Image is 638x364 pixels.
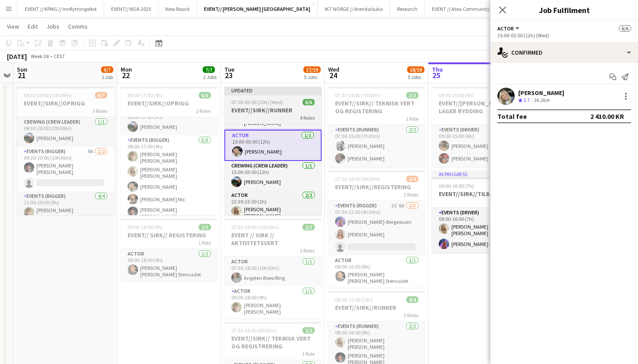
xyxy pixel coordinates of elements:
[300,247,315,254] span: 2 Roles
[101,66,113,73] span: 6/7
[390,0,425,17] button: Research
[432,208,529,253] app-card-role: Events (Driver)2/209:00-16:00 (7h)[PERSON_NAME] [PERSON_NAME][PERSON_NAME]-Bergestuen
[497,112,527,121] div: Total fee
[300,115,315,121] span: 4 Roles
[407,66,424,73] span: 18/19
[328,183,425,191] h3: EVENT//SIRK//REGISTERING
[18,0,104,17] button: EVENT // KPMG // Innflytningsfest
[158,0,197,17] button: New Board
[523,97,530,103] span: 3.7
[490,42,638,63] div: Confirmed
[224,87,322,94] div: Updated
[432,125,529,167] app-card-role: Events (Driver)2/209:00-15:00 (6h)[PERSON_NAME][PERSON_NAME]
[29,53,50,59] span: Week 38
[490,4,638,16] h3: Job Fulfilment
[432,190,529,198] h3: EVENT//SIRK//TILBAKELVERING
[431,70,443,80] span: 25
[128,92,163,98] span: 08:00-17:00 (9h)
[404,312,418,318] span: 3 Roles
[328,87,425,167] app-job-card: 07:30-15:00 (7h30m)2/2EVENT//SIRK// TEKNISK VERT OG REGISTERING1 RoleEvents (Runner)2/207:30-15:0...
[17,99,114,107] h3: EVENT//SIRK//OPRIGG
[17,66,27,73] span: Sun
[17,147,114,191] app-card-role: Events (Rigger)9A1/209:30-20:00 (10h30m)[PERSON_NAME] [PERSON_NAME]
[432,171,529,253] app-job-card: In progress09:00-16:00 (7h)2/2EVENT//SIRK//TILBAKELVERING1 RoleEvents (Driver)2/209:00-16:00 (7h)...
[121,87,218,215] app-job-card: 08:00-17:00 (9h)6/6EVENT//SIRK//OPRIGG2 RolesCrewing (Crew Leader)1/108:00-17:00 (9h)[PERSON_NAME...
[231,99,283,105] span: 07:00-03:00 (20h) (Wed)
[3,21,23,32] a: View
[224,106,322,114] h3: EVENT//SIRK//RUNNER
[327,70,339,80] span: 24
[518,89,564,97] div: [PERSON_NAME]
[121,106,218,135] app-card-role: Crewing (Crew Leader)1/108:00-17:00 (9h)[PERSON_NAME]
[439,92,474,98] span: 09:00-15:00 (6h)
[328,256,425,288] app-card-role: Actor1/108:00-16:00 (8h)[PERSON_NAME] [PERSON_NAME] Stenvadet
[119,70,132,80] span: 22
[425,0,508,17] button: EVENT // Atea Community 2025
[224,66,234,73] span: Tue
[432,171,529,177] div: In progress
[198,239,211,246] span: 1 Role
[304,74,320,80] div: 5 Jobs
[224,231,322,247] h3: EVENT // SIRK // AKTIVITETSVERT
[497,25,514,32] span: Actor
[406,92,418,98] span: 2/2
[303,66,321,73] span: 17/19
[224,219,322,318] app-job-card: 07:30-18:00 (10h30m)2/2EVENT // SIRK // AKTIVITETSVERT2 RolesActor1/107:30-18:00 (10h30m)Angelen ...
[328,171,425,288] app-job-card: 07:30-16:00 (8h30m)3/4EVENT//SIRK//REGISTERING2 RolesEvents (Rigger)3I6A2/307:30-12:00 (4h30m)[PE...
[65,21,91,32] a: Comms
[46,23,59,30] span: Jobs
[203,74,217,80] div: 2 Jobs
[432,66,443,73] span: Thu
[406,176,418,182] span: 3/4
[92,108,107,114] span: 3 Roles
[224,130,322,161] app-card-role: Actor1/115:00-03:00 (12h)[PERSON_NAME]
[532,97,551,104] div: 34.2km
[432,99,529,115] h3: EVENT//[PERSON_NAME]// LAGER RYDDING
[121,219,218,281] app-job-card: 09:00-18:00 (9h)1/1EVENT// SIRK// REGISTERING1 RoleActor1/109:00-18:00 (9h)[PERSON_NAME] [PERSON_...
[224,286,322,318] app-card-role: Actor1/109:00-18:00 (9h)[PERSON_NAME] [PERSON_NAME]
[497,32,631,39] div: 15:00-03:00 (12h) (Wed)
[223,70,234,80] span: 23
[406,115,418,122] span: 1 Role
[224,161,322,190] app-card-role: Crewing (Crew Leader)1/115:00-03:00 (12h)[PERSON_NAME]
[328,66,339,73] span: Wed
[68,23,88,30] span: Comms
[95,92,107,98] span: 6/7
[335,296,373,303] span: 08:00-22:00 (14h)
[7,52,27,61] div: [DATE]
[302,351,315,357] span: 1 Role
[439,183,474,189] span: 09:00-16:00 (7h)
[328,201,425,256] app-card-role: Events (Rigger)3I6A2/307:30-12:00 (4h30m)[PERSON_NAME]-Bergestuen[PERSON_NAME]
[303,224,315,230] span: 2/2
[196,108,211,114] span: 2 Roles
[406,296,418,303] span: 4/4
[203,66,215,73] span: 7/7
[318,0,390,17] button: IKT NORGE // Arendalsuka
[128,224,163,230] span: 09:00-18:00 (9h)
[590,112,624,121] div: 2 410.00 KR
[17,87,114,215] app-job-card: 09:30-20:00 (10h30m)6/7EVENT//SIRK//OPRIGG3 RolesCrewing (Crew Leader)1/109:30-20:00 (10h30m)[PER...
[404,191,418,198] span: 2 Roles
[619,25,631,32] span: 6/6
[197,0,318,17] button: EVENT// [PERSON_NAME] [GEOGRAPHIC_DATA]
[328,125,425,167] app-card-role: Events (Runner)2/207:30-15:00 (7h30m)[PERSON_NAME][PERSON_NAME]
[121,135,218,223] app-card-role: Events (Rigger)5/508:00-17:00 (9h)[PERSON_NAME] [PERSON_NAME][PERSON_NAME] [PERSON_NAME][PERSON_N...
[224,334,322,350] h3: EVENT//SIRK// TEKNISK VERT OG REGISTRERING
[17,117,114,147] app-card-role: Crewing (Crew Leader)1/109:30-20:00 (10h30m)[PERSON_NAME]
[408,74,424,80] div: 5 Jobs
[432,87,529,167] app-job-card: 09:00-15:00 (6h)2/2EVENT//[PERSON_NAME]// LAGER RYDDING1 RoleEvents (Driver)2/209:00-15:00 (6h)[P...
[104,0,158,17] button: EVENT// NOA 2025
[7,23,19,30] span: View
[199,92,211,98] span: 6/6
[224,87,322,215] app-job-card: Updated07:00-03:00 (20h) (Wed)6/6EVENT//SIRK//RUNNER4 RolesEvents (Runner)2/207:00-18:00 (11h)[PE...
[102,74,113,80] div: 1 Job
[121,99,218,107] h3: EVENT//SIRK//OPRIGG
[335,176,380,182] span: 07:30-16:00 (8h30m)
[17,191,114,264] app-card-role: Events (Rigger)4/411:00-20:00 (9h)[PERSON_NAME] [PERSON_NAME]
